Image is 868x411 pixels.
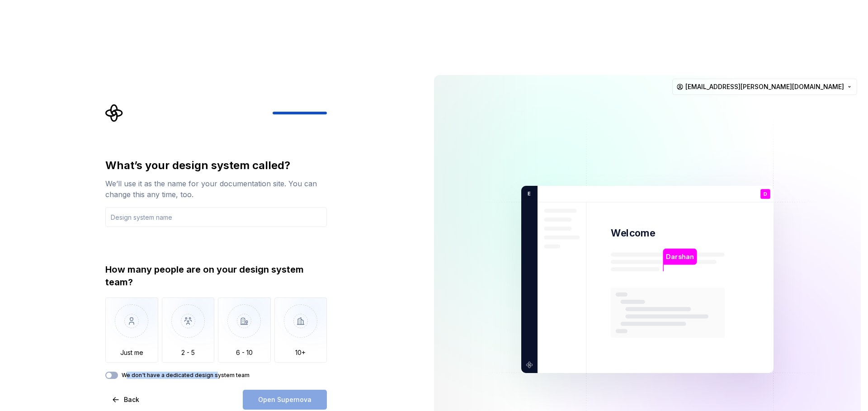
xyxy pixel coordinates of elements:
div: What’s your design system called? [105,158,327,173]
p: E [524,190,531,198]
p: D [764,192,767,197]
button: Back [105,390,147,410]
p: Welcome [611,227,655,240]
label: We don't have a dedicated design system team [122,372,250,379]
div: We’ll use it as the name for your documentation site. You can change this any time, too. [105,178,327,200]
span: [EMAIL_ADDRESS][PERSON_NAME][DOMAIN_NAME] [685,82,844,91]
svg: Supernova Logo [105,104,123,122]
p: Darshan [666,252,693,262]
button: [EMAIL_ADDRESS][PERSON_NAME][DOMAIN_NAME] [672,79,857,95]
span: Back [124,395,139,404]
input: Design system name [105,207,327,227]
div: How many people are on your design system team? [105,263,327,288]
